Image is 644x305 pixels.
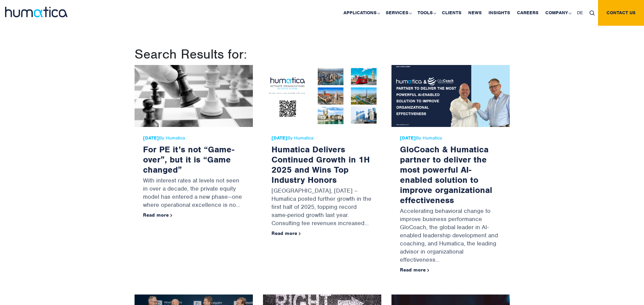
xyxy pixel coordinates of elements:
[400,267,429,273] a: Read more
[577,10,583,16] span: DE
[143,135,159,141] strong: [DATE]
[271,185,373,231] p: [GEOGRAPHIC_DATA], [DATE] – Humatica posted further growth in the first half of 2025, topping rec...
[400,144,492,205] a: GloCoach & Humatica partner to deliver the most powerful AI-enabled solution to improve organizat...
[400,135,501,141] span: By Humatica
[391,65,510,127] img: GloCoach & Humatica partner to deliver the most powerful AI-enabled solution to improve organizat...
[263,65,381,127] img: Humatica Delivers Continued Growth in 1H 2025 and Wins Top Industry Honors
[299,232,301,235] img: arrowicon
[271,135,287,141] strong: [DATE]
[400,135,416,141] strong: [DATE]
[143,144,234,175] a: For PE it’s not “Game-over”, but it is “Game changed”
[135,65,253,127] img: For PE it’s not “Game-over”, but it is “Game changed”
[135,46,510,62] h1: Search Results for:
[5,7,68,17] img: logo
[590,10,595,16] img: search_icon
[271,230,301,236] a: Read more
[271,135,373,141] span: By Humatica
[400,205,501,267] p: Accelerating behavioral change to improve business performance GloCoach, the global leader in AI-...
[143,175,244,212] p: With interest rates at levels not seen in over a decade, the private equity model has entered a n...
[427,269,429,272] img: arrowicon
[271,144,370,185] a: Humatica Delivers Continued Growth in 1H 2025 and Wins Top Industry Honors
[170,214,172,217] img: arrowicon
[143,212,172,218] a: Read more
[143,135,244,141] span: By Humatica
